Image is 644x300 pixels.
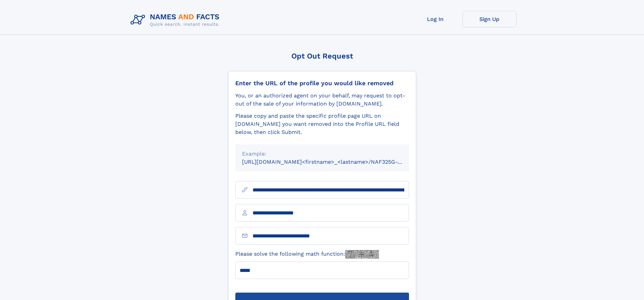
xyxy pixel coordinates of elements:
[462,11,517,27] a: Sign Up
[235,250,379,259] label: Please solve the following math function:
[235,92,409,108] div: You, or an authorized agent on your behalf, may request to opt-out of the sale of your informatio...
[235,112,409,136] div: Please copy and paste the specific profile page URL on [DOMAIN_NAME] you want removed into the Pr...
[408,11,462,27] a: Log In
[228,52,416,60] div: Opt Out Request
[235,79,409,87] div: Enter the URL of the profile you would like removed
[128,11,225,29] img: Logo Names and Facts
[242,159,422,165] small: [URL][DOMAIN_NAME]<firstname>_<lastname>/NAF325G-xxxxxxxx
[242,150,402,158] div: Example:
